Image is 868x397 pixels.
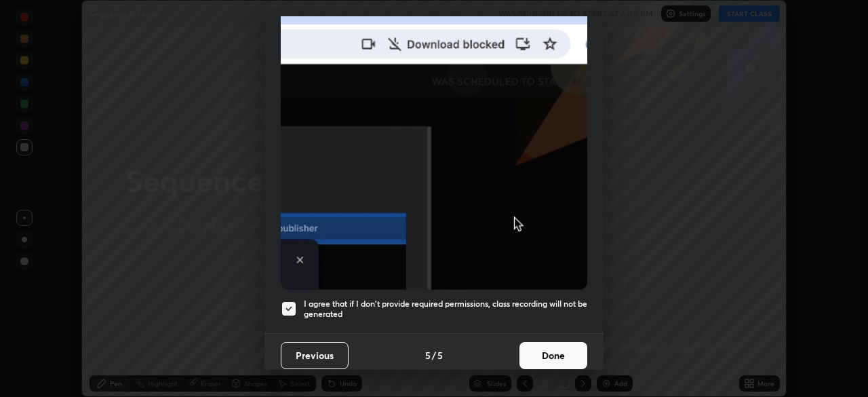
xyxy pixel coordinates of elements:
[304,299,587,320] h5: I agree that if I don't provide required permissions, class recording will not be generated
[437,348,443,362] h4: 5
[281,342,349,369] button: Previous
[432,348,436,362] h4: /
[425,348,431,362] h4: 5
[519,342,587,369] button: Done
